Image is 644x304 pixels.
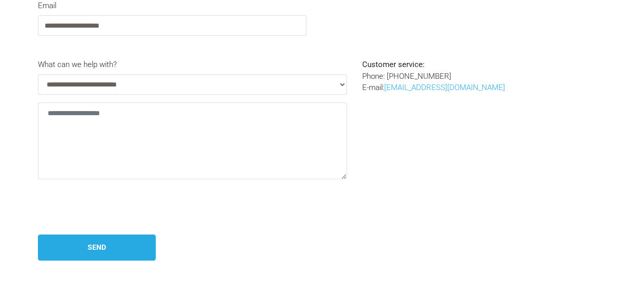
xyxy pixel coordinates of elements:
[362,60,425,69] b: Customer service:
[38,187,194,227] iframe: reCAPTCHA
[384,83,505,92] a: [EMAIL_ADDRESS][DOMAIN_NAME]
[38,234,156,260] button: Send
[38,59,117,71] label: What can we help with?
[355,59,517,187] div: Phone: [PHONE_NUMBER] E-mail:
